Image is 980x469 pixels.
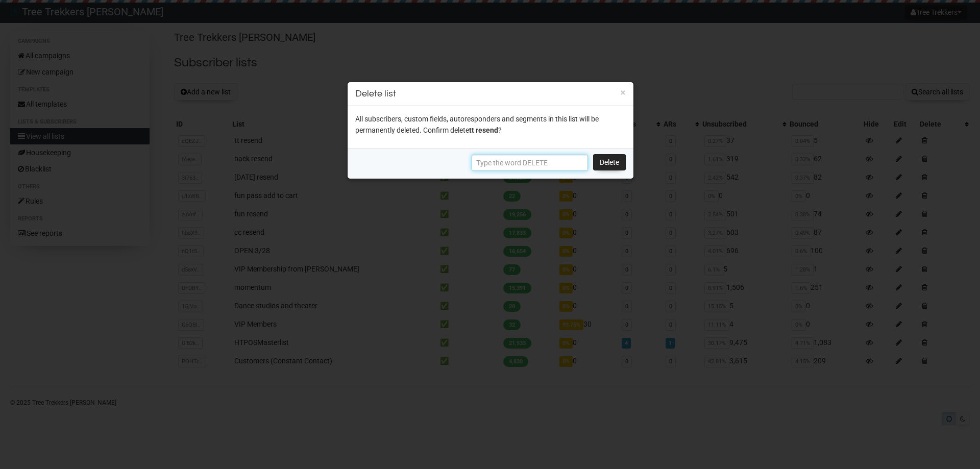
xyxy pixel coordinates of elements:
[472,155,588,171] input: Type the word DELETE
[620,88,626,97] button: ×
[469,126,498,134] span: tt resend
[355,113,626,136] p: All subscribers, custom fields, autoresponders and segments in this list will be permanently dele...
[355,87,626,101] h3: Delete list
[593,154,626,170] a: Delete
